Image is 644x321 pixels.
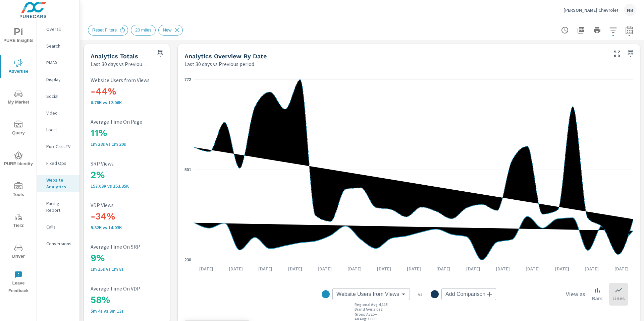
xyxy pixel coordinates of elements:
[46,177,74,190] p: Website Analytics
[46,240,74,247] p: Conversions
[91,211,179,222] h3: -34%
[155,48,166,59] span: Save this to your personalized report
[2,59,35,75] span: Advertise
[91,127,179,139] h3: 11%
[563,7,619,13] p: [PERSON_NAME] Chevrolet
[37,175,79,192] div: Website Analytics
[131,27,155,33] span: 20 miles
[566,291,585,298] h6: View as
[91,86,179,97] h3: -44%
[410,291,431,297] p: vs
[491,265,515,272] p: [DATE]
[195,265,218,272] p: [DATE]
[37,108,79,118] div: Video
[91,225,179,230] p: 9,315 vs 14,034
[184,60,254,68] p: Last 30 days vs Previous period
[37,125,79,135] div: Local
[91,100,179,105] p: 6,781 vs 12,063
[590,23,604,37] button: Print Report
[91,244,179,250] p: Average Time On SRP
[91,77,179,83] p: Website Users from Views
[625,48,636,59] span: Save this to your personalized report
[91,53,138,60] h5: Analytics Totals
[624,4,636,16] div: NB
[37,24,79,34] div: Overall
[372,265,396,272] p: [DATE]
[46,160,74,167] p: Fixed Ops
[37,91,79,101] div: Social
[2,213,35,230] span: Tier2
[343,265,366,272] p: [DATE]
[592,294,602,302] p: Bars
[332,288,410,300] div: Website Users from Views
[355,312,377,317] p: Group Avg : —
[462,265,485,272] p: [DATE]
[610,265,633,272] p: [DATE]
[46,59,74,66] p: PMAX
[184,168,191,172] text: 501
[37,141,79,151] div: PureCars TV
[46,223,74,230] p: Calls
[46,126,74,133] p: Local
[2,271,35,295] span: Leave Feedback
[432,265,455,272] p: [DATE]
[184,258,191,262] text: 230
[91,266,179,272] p: 1m 15s vs 1m 8s
[37,239,79,249] div: Conversions
[224,265,248,272] p: [DATE]
[2,121,35,137] span: Query
[402,265,426,272] p: [DATE]
[521,265,544,272] p: [DATE]
[46,76,74,83] p: Display
[91,60,150,68] p: Last 30 days vs Previous period
[91,202,179,208] p: VDP Views
[574,23,588,37] button: "Export Report to PDF"
[612,48,623,59] button: Make Fullscreen
[37,222,79,232] div: Calls
[91,294,179,306] h3: 58%
[46,43,74,49] p: Search
[2,182,35,199] span: Tools
[550,265,574,272] p: [DATE]
[37,198,79,215] div: Pacing Report
[313,265,336,272] p: [DATE]
[37,58,79,68] div: PMAX
[46,110,74,116] p: Video
[441,288,496,300] div: Add Comparison
[91,141,179,147] p: 1m 28s vs 1m 20s
[37,158,79,168] div: Fixed Ops
[283,265,307,272] p: [DATE]
[46,143,74,150] p: PureCars TV
[91,183,179,189] p: 157,029 vs 153,346
[91,252,179,264] h3: 9%
[37,74,79,84] div: Display
[355,307,382,312] p: Brand Avg : 5,072
[158,25,183,36] div: New
[580,265,603,272] p: [DATE]
[254,265,277,272] p: [DATE]
[88,25,128,36] div: Reset Filters
[2,151,35,168] span: PURE Identity
[184,53,267,60] h5: Analytics Overview By Date
[606,23,620,37] button: Apply Filters
[46,26,74,33] p: Overall
[91,285,179,292] p: Average Time On VDP
[2,90,35,106] span: My Market
[91,160,179,167] p: SRP Views
[184,77,191,82] text: 772
[91,308,179,314] p: 5m 4s vs 3m 13s
[2,28,35,45] span: PURE Insights
[2,244,35,260] span: Driver
[46,200,74,213] p: Pacing Report
[37,41,79,51] div: Search
[88,27,121,33] span: Reset Filters
[91,119,179,125] p: Average Time On Page
[336,291,399,298] span: Website Users from Views
[159,27,175,33] span: New
[91,169,179,181] h3: 2%
[46,93,74,100] p: Social
[612,294,625,302] p: Lines
[355,302,388,307] p: Regional Avg : 4,115
[445,291,485,298] span: Add Comparison
[0,20,37,298] div: nav menu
